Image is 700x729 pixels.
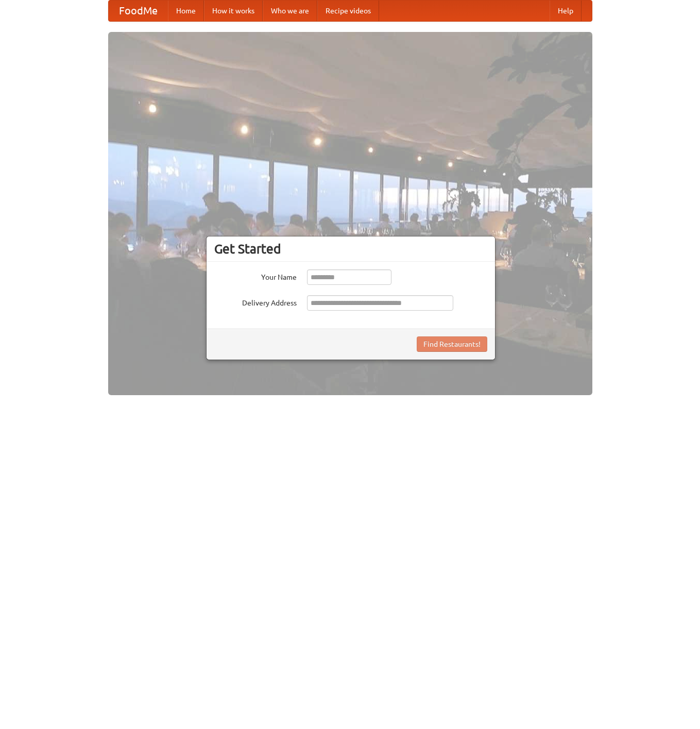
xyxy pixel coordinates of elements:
[550,1,582,21] a: Help
[214,295,297,308] label: Delivery Address
[317,1,379,21] a: Recipe videos
[417,336,487,352] button: Find Restaurants!
[263,1,317,21] a: Who we are
[214,269,297,282] label: Your Name
[214,241,487,257] h3: Get Started
[204,1,263,21] a: How it works
[168,1,204,21] a: Home
[109,1,168,21] a: FoodMe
